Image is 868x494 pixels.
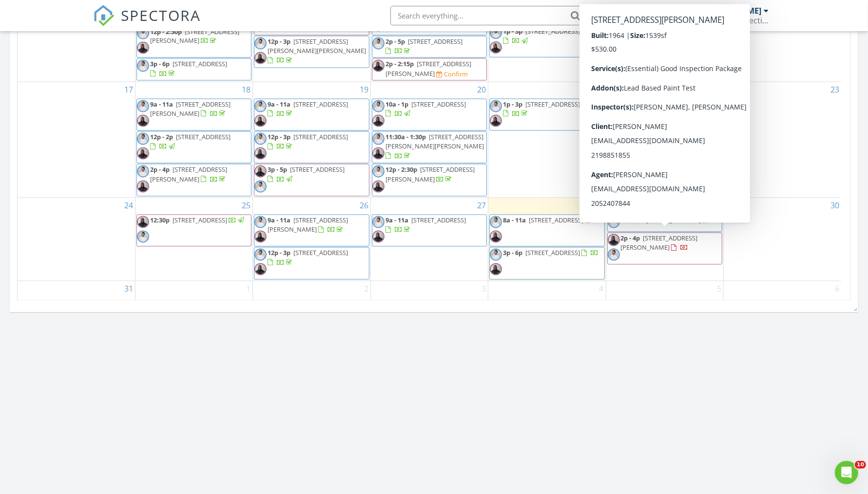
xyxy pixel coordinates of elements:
[593,82,606,98] a: Go to August 21, 2025
[411,100,466,109] span: [STREET_ADDRESS]
[18,281,135,313] td: Go to August 31, 2025
[372,115,385,127] img: facetune_10062025194935.jpeg
[525,249,580,257] span: [STREET_ADDRESS]
[608,27,620,39] img: facetune_10062025194935.jpeg
[268,165,345,183] a: 3p - 5p [STREET_ADDRESS]
[698,6,762,16] div: [PERSON_NAME]
[370,281,488,313] td: Go to September 3, 2025
[268,100,348,118] a: 9a - 11a [STREET_ADDRESS]
[488,281,606,313] td: Go to September 4, 2025
[621,133,644,142] span: 12p - 2p
[372,231,385,243] img: facetune_10062025194935.jpeg
[672,16,769,25] div: Gooden Inspection Services
[122,82,135,98] a: Go to August 17, 2025
[372,133,385,145] img: dsc_2112print.jpg
[529,216,583,225] span: [STREET_ADDRESS]
[121,5,201,25] span: SPECTORA
[386,60,471,78] a: 2p - 2:15p [STREET_ADDRESS][PERSON_NAME]
[268,216,290,225] span: 9a - 11a
[136,99,251,131] a: 9a - 11a [STREET_ADDRESS][PERSON_NAME]
[724,198,841,281] td: Go to August 30, 2025
[268,249,348,267] a: 12p - 3p [STREET_ADDRESS]
[503,249,522,257] span: 3p - 6p
[137,60,149,72] img: dsc_2112print.jpg
[503,100,522,109] span: 1p - 3p
[254,164,369,196] a: 3p - 5p [STREET_ADDRESS]
[254,37,267,50] img: dsc_2112print.jpg
[503,27,580,45] a: 1p - 3p [STREET_ADDRESS]
[608,133,620,145] img: dsc_2112print.jpg
[386,165,417,174] span: 12p - 2:30p
[621,234,698,252] a: 2p - 4p [STREET_ADDRESS][PERSON_NAME]
[490,231,502,243] img: facetune_10062025194935.jpeg
[150,100,231,118] a: 9a - 11a [STREET_ADDRESS][PERSON_NAME]
[661,27,715,36] span: [STREET_ADDRESS]
[606,82,723,198] td: Go to August 22, 2025
[372,215,487,247] a: 9a - 11a [STREET_ADDRESS]
[386,165,475,183] a: 12p - 2:30p [STREET_ADDRESS][PERSON_NAME]
[136,58,251,80] a: 3p - 6p [STREET_ADDRESS]
[489,99,604,131] a: 1p - 3p [STREET_ADDRESS]
[240,82,252,98] a: Go to August 18, 2025
[503,27,522,36] span: 1p - 3p
[829,198,841,214] a: Go to August 30, 2025
[122,281,135,297] a: Go to August 31, 2025
[254,147,267,160] img: facetune_10062025194935.jpeg
[386,100,466,118] a: 10a - 1p [STREET_ADDRESS]
[715,281,723,297] a: Go to September 5, 2025
[607,215,722,232] a: 8a - 11a [STREET_ADDRESS]
[647,133,701,142] span: [STREET_ADDRESS]
[608,100,620,112] img: dsc_2112print.jpg
[386,165,475,183] span: [STREET_ADDRESS][PERSON_NAME]
[386,60,471,78] span: [STREET_ADDRESS][PERSON_NAME]
[137,100,149,112] img: dsc_2112print.jpg
[608,41,620,54] img: dsc_2112print.jpg
[647,216,701,225] span: [STREET_ADDRESS]
[408,37,463,46] span: [STREET_ADDRESS]
[137,147,149,160] img: facetune_10062025194935.jpeg
[173,60,227,69] span: [STREET_ADDRESS]
[254,99,369,131] a: 9a - 11a [STREET_ADDRESS]
[254,231,267,243] img: facetune_10062025194935.jpeg
[390,6,585,25] input: Search everything...
[173,216,227,225] span: [STREET_ADDRESS]
[372,131,487,164] a: 11:30a - 1:30p [STREET_ADDRESS][PERSON_NAME][PERSON_NAME]
[525,27,580,36] span: [STREET_ADDRESS]
[18,198,135,281] td: Go to August 24, 2025
[254,36,369,68] a: 12p - 3p [STREET_ADDRESS][PERSON_NAME][PERSON_NAME]
[254,216,267,228] img: dsc_2112print.jpg
[244,281,252,297] a: Go to September 1, 2025
[606,198,723,281] td: Go to August 29, 2025
[268,37,366,65] a: 12p - 3p [STREET_ADDRESS][PERSON_NAME][PERSON_NAME]
[150,165,170,174] span: 2p - 4p
[621,216,644,225] span: 8a - 11a
[136,26,251,58] a: 12p - 2:30p [STREET_ADDRESS][PERSON_NAME]
[621,234,640,243] span: 2p - 4p
[358,198,370,214] a: Go to August 26, 2025
[489,25,604,57] a: 1p - 3p [STREET_ADDRESS]
[293,249,348,257] span: [STREET_ADDRESS]
[490,27,502,39] img: dsc_2112print.jpg
[254,133,267,145] img: dsc_2112print.jpg
[475,82,488,98] a: Go to August 20, 2025
[135,281,252,313] td: Go to September 1, 2025
[253,198,370,281] td: Go to August 26, 2025
[598,281,606,297] a: Go to September 4, 2025
[137,181,149,193] img: facetune_10062025194935.jpeg
[150,27,239,45] span: [STREET_ADDRESS][PERSON_NAME]
[724,281,841,313] td: Go to September 6, 2025
[489,247,604,279] a: 3p - 6p [STREET_ADDRESS]
[137,216,149,228] img: facetune_10062025194935.jpeg
[647,100,701,109] span: [STREET_ADDRESS]
[290,165,345,174] span: [STREET_ADDRESS]
[607,99,722,131] a: 8a - 10a [STREET_ADDRESS]
[137,165,149,178] img: dsc_2112print.jpg
[386,37,463,55] a: 2p - 5p [STREET_ADDRESS]
[490,263,502,275] img: facetune_10062025194935.jpeg
[136,131,251,164] a: 12p - 2p [STREET_ADDRESS]
[18,82,135,198] td: Go to August 17, 2025
[711,198,723,214] a: Go to August 29, 2025
[93,13,201,34] a: SPECTORA
[372,99,487,131] a: 10a - 1p [STREET_ADDRESS]
[150,100,173,109] span: 9a - 11a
